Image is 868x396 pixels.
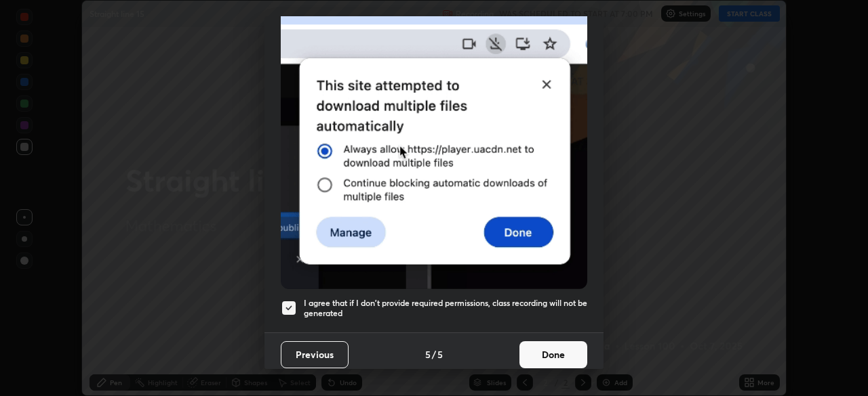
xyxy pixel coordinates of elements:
[437,347,443,361] h4: 5
[432,347,436,361] h4: /
[519,341,587,368] button: Done
[281,341,349,368] button: Previous
[425,347,431,361] h4: 5
[304,298,587,319] h5: I agree that if I don't provide required permissions, class recording will not be generated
